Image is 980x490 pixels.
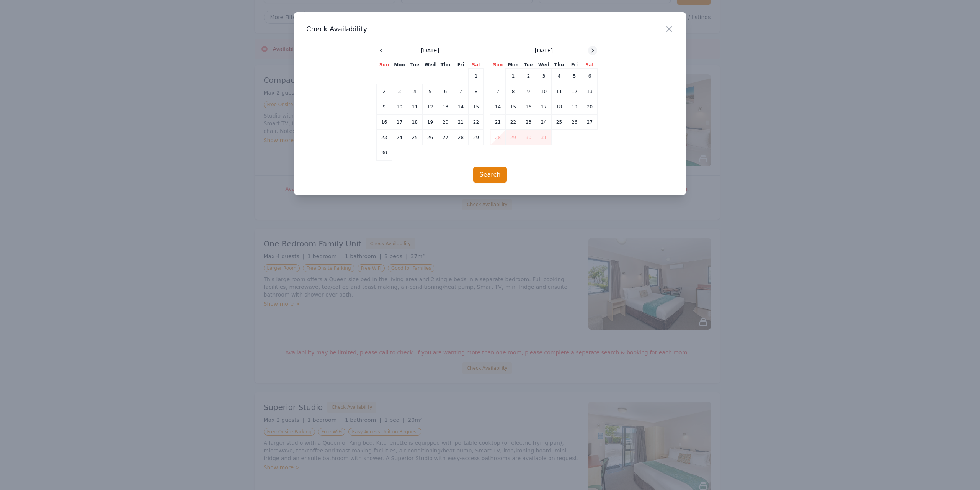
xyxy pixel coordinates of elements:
td: 8 [469,84,484,99]
td: 4 [407,84,423,99]
th: Mon [506,61,521,69]
td: 21 [453,115,469,130]
td: 2 [521,69,536,84]
td: 4 [552,69,567,84]
td: 30 [521,130,536,145]
td: 22 [506,115,521,130]
td: 6 [438,84,453,99]
h3: Check Availability [306,25,674,34]
td: 26 [567,115,582,130]
td: 20 [438,115,453,130]
span: [DATE] [421,47,439,54]
th: Tue [407,61,423,69]
td: 29 [506,130,521,145]
td: 3 [392,84,407,99]
td: 15 [506,99,521,115]
th: Sun [490,61,506,69]
td: 12 [423,99,438,115]
th: Wed [536,61,552,69]
td: 28 [490,130,506,145]
td: 24 [392,130,407,145]
th: Sat [582,61,598,69]
td: 27 [582,115,598,130]
td: 20 [582,99,598,115]
td: 23 [521,115,536,130]
td: 26 [423,130,438,145]
td: 11 [552,84,567,99]
th: Fri [453,61,469,69]
td: 31 [536,130,552,145]
td: 10 [392,99,407,115]
th: Tue [521,61,536,69]
td: 8 [506,84,521,99]
td: 18 [407,115,423,130]
td: 2 [377,84,392,99]
td: 29 [469,130,484,145]
td: 19 [567,99,582,115]
th: Wed [423,61,438,69]
th: Sat [469,61,484,69]
td: 30 [377,145,392,161]
td: 17 [392,115,407,130]
td: 7 [490,84,506,99]
td: 18 [552,99,567,115]
td: 16 [377,115,392,130]
td: 15 [469,99,484,115]
th: Thu [552,61,567,69]
td: 5 [423,84,438,99]
td: 11 [407,99,423,115]
td: 14 [453,99,469,115]
td: 7 [453,84,469,99]
td: 14 [490,99,506,115]
td: 27 [438,130,453,145]
td: 25 [552,115,567,130]
td: 6 [582,69,598,84]
td: 13 [582,84,598,99]
td: 12 [567,84,582,99]
td: 13 [438,99,453,115]
th: Sun [377,61,392,69]
td: 1 [506,69,521,84]
td: 9 [521,84,536,99]
th: Thu [438,61,453,69]
td: 24 [536,115,552,130]
td: 28 [453,130,469,145]
td: 16 [521,99,536,115]
td: 19 [423,115,438,130]
td: 9 [377,99,392,115]
td: 21 [490,115,506,130]
td: 1 [469,69,484,84]
td: 23 [377,130,392,145]
th: Mon [392,61,407,69]
td: 25 [407,130,423,145]
td: 17 [536,99,552,115]
span: [DATE] [535,47,553,54]
td: 22 [469,115,484,130]
th: Fri [567,61,582,69]
td: 5 [567,69,582,84]
td: 10 [536,84,552,99]
button: Search [473,167,507,183]
td: 3 [536,69,552,84]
